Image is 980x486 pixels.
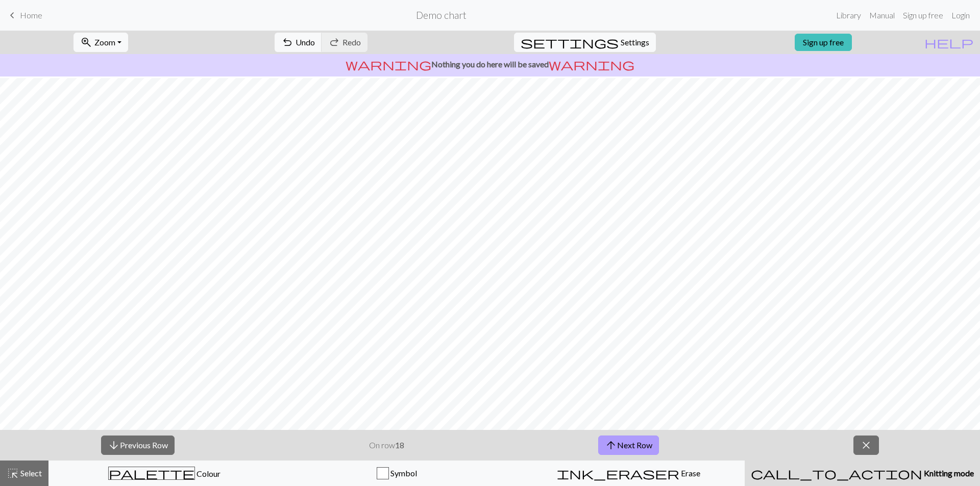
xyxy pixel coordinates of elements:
i: Settings [521,36,619,48]
button: Undo [275,33,322,52]
span: call_to_action [751,466,922,480]
button: Previous Row [101,436,175,455]
span: arrow_downward [108,438,120,452]
h2: Demo chart [416,9,467,21]
a: Manual [865,5,899,25]
button: Colour [48,461,281,486]
span: warning [549,57,634,71]
span: close [860,438,872,452]
a: Home [6,7,42,24]
span: settings [521,35,619,49]
span: arrow_upward [605,438,617,452]
span: Undo [296,37,315,47]
span: Knitting mode [922,468,974,478]
p: On row [369,439,404,451]
button: Zoom [73,33,128,52]
span: Colour [195,469,220,478]
span: Zoom [94,37,115,47]
span: Select [19,468,42,478]
button: Symbol [281,461,513,486]
button: SettingsSettings [514,33,656,52]
span: Symbol [389,468,417,478]
span: Home [20,10,42,20]
span: help [924,35,973,49]
button: Knitting mode [745,461,980,486]
a: Library [832,5,865,25]
span: ink_eraser [557,466,679,480]
a: Sign up free [795,34,852,51]
button: Erase [512,461,745,486]
span: warning [346,57,431,71]
span: undo [281,35,293,49]
a: Sign up free [899,5,947,25]
strong: 18 [395,440,404,450]
span: palette [109,466,194,480]
span: highlight_alt [7,466,19,480]
span: Settings [621,36,649,48]
p: Nothing you do here will be saved [4,58,976,70]
a: Login [947,5,974,25]
span: zoom_in [80,35,92,49]
span: keyboard_arrow_left [6,8,18,22]
span: Erase [679,468,700,478]
button: Next Row [598,436,659,455]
